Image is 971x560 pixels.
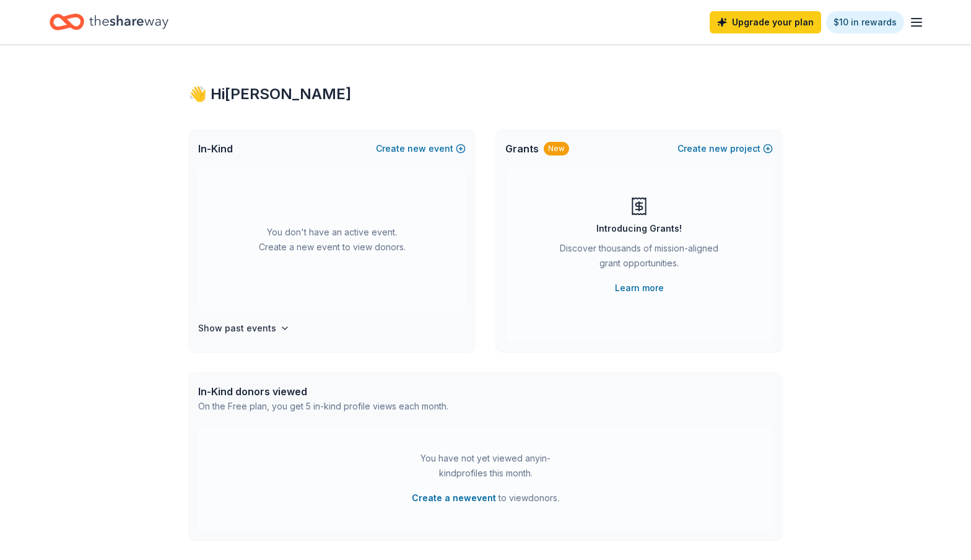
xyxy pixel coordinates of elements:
[198,321,290,336] button: Show past events
[596,221,682,236] div: Introducing Grants!
[544,142,569,155] div: New
[198,384,448,399] div: In-Kind donors viewed
[412,491,496,505] button: Create a newevent
[408,451,563,481] div: You have not yet viewed any in-kind profiles this month.
[709,141,728,156] span: new
[376,141,466,156] button: Createnewevent
[710,11,821,33] a: Upgrade your plan
[198,321,276,336] h4: Show past events
[198,141,233,156] span: In-Kind
[826,11,904,33] a: $10 in rewards
[615,281,664,295] a: Learn more
[555,241,723,276] div: Discover thousands of mission-aligned grant opportunities.
[407,141,426,156] span: new
[412,491,559,505] span: to view donors .
[677,141,773,156] button: Createnewproject
[198,168,466,311] div: You don't have an active event. Create a new event to view donors.
[188,84,783,104] div: 👋 Hi [PERSON_NAME]
[50,7,168,37] a: Home
[198,399,448,414] div: On the Free plan, you get 5 in-kind profile views each month.
[505,141,539,156] span: Grants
